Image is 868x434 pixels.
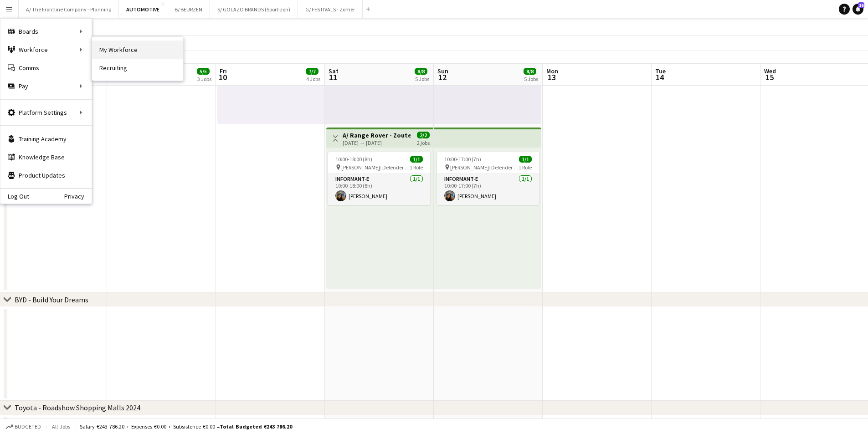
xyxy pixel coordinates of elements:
span: Wed [764,67,776,75]
div: Workforce [0,41,92,59]
app-job-card: 10:00-17:00 (7h)1/1 [PERSON_NAME]: Defender "Past meets Future" podium1 RoleInformant-e1/110:00-1... [437,152,539,205]
a: Knowledge Base [0,148,92,166]
span: Mon [546,67,558,75]
span: 8/8 [524,68,536,75]
button: A/ The Frontline Company - Planning [19,0,119,18]
button: AUTOMOTIVE [119,0,167,18]
div: Boards [0,22,92,41]
span: Fri [220,67,227,75]
h3: A/ Range Rover - Zoute Grand Prix - Defender "Past meets Future" - 11+12/10/25 [343,131,411,139]
span: 1 Role [519,164,532,171]
div: BYD - Build Your Dreams [15,295,88,304]
div: Pay [0,77,92,95]
span: 12 [436,72,448,82]
span: 7/7 [306,68,318,75]
span: Budgeted [15,424,41,430]
span: All jobs [50,423,72,430]
span: [PERSON_NAME]: Defender "Past meets Future" podium [450,164,519,171]
a: Product Updates [0,166,92,184]
button: S/ GOLAZO BRANDS (Sportizon) [210,0,298,18]
span: 10:00-18:00 (8h) [335,156,372,163]
app-card-role: Informant-e1/110:00-18:00 (8h)[PERSON_NAME] [328,174,430,205]
div: 3 Jobs [197,76,211,82]
app-job-card: 10:00-18:00 (8h)1/1 [PERSON_NAME]: Defender "Past meets Future" podium1 RoleInformant-e1/110:00-1... [328,152,430,205]
a: My Workforce [92,41,183,59]
a: 16 [853,4,863,15]
div: Toyota - Roadshow Shopping Malls 2024 [15,403,140,412]
span: [PERSON_NAME]: Defender "Past meets Future" podium [341,164,410,171]
span: 1 Role [410,164,423,171]
span: 5/5 [197,68,210,75]
button: B/ BEURZEN [167,0,210,18]
span: 11 [327,72,339,82]
span: 2/2 [417,132,430,138]
div: 2 jobs [417,138,430,146]
span: 16 [858,2,864,8]
span: 15 [763,72,776,82]
a: Log Out [0,193,29,200]
span: Sun [437,67,448,75]
span: 1/1 [519,156,532,163]
button: G/ FESTIVALS - Zomer [298,0,363,18]
span: Total Budgeted €243 786.20 [220,423,292,430]
span: 14 [654,72,666,82]
button: Budgeted [5,422,42,432]
a: Privacy [64,193,92,200]
div: 5 Jobs [524,76,538,82]
a: Training Academy [0,130,92,148]
span: Tue [655,67,666,75]
div: Salary €243 786.20 + Expenses €0.00 + Subsistence €0.00 = [80,423,292,430]
div: [DATE] → [DATE] [343,139,411,146]
a: Recruiting [92,59,183,77]
span: 1/1 [410,156,423,163]
div: Platform Settings [0,103,92,122]
a: Comms [0,59,92,77]
app-card-role: Informant-e1/110:00-17:00 (7h)[PERSON_NAME] [437,174,539,205]
span: Sat [329,67,339,75]
span: 10 [218,72,227,82]
span: 10:00-17:00 (7h) [444,156,481,163]
div: 4 Jobs [306,76,320,82]
div: 5 Jobs [415,76,429,82]
span: 8/8 [415,68,427,75]
span: 13 [545,72,558,82]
